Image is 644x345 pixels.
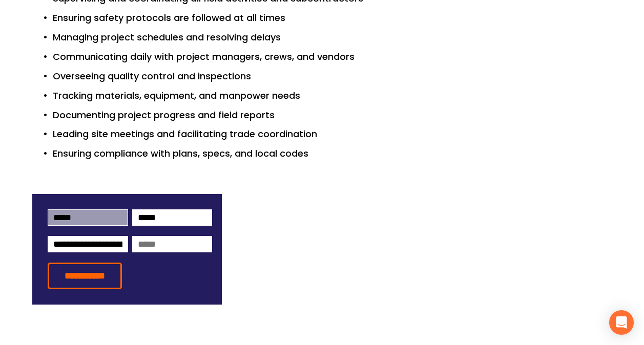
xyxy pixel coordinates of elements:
[53,108,612,123] p: Documenting project progress and field reports
[53,50,612,64] p: Communicating daily with project managers, crews, and vendors
[53,69,612,84] p: Overseeing quality control and inspections
[53,11,612,26] p: Ensuring safety protocols are followed at all times
[53,127,612,142] p: Leading site meetings and facilitating trade coordination
[53,30,612,45] p: Managing project schedules and resolving delays
[53,89,612,103] p: Tracking materials, equipment, and manpower needs
[53,146,612,161] p: Ensuring compliance with plans, specs, and local codes
[609,310,634,335] div: Open Intercom Messenger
